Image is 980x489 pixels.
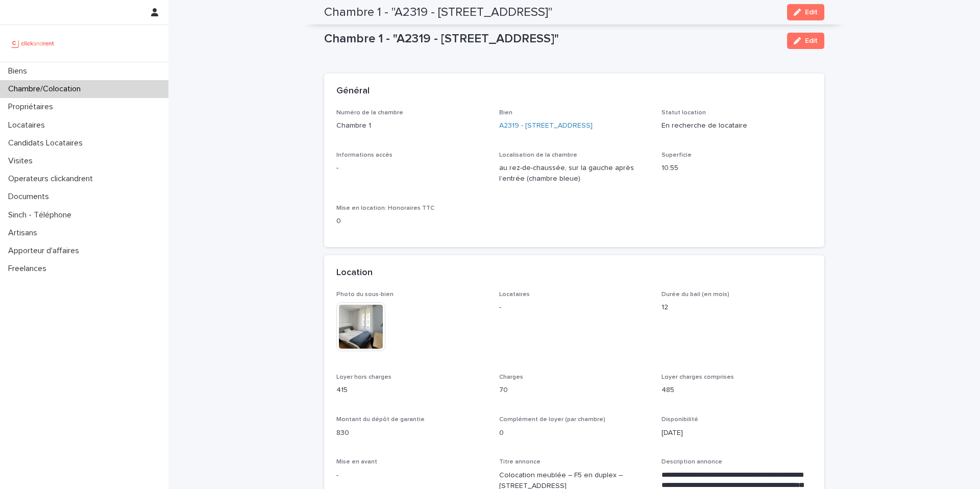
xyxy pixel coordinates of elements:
[4,102,61,112] p: Propriétaires
[4,138,91,148] p: Candidats Locataires
[499,163,650,184] p: au rez-de-chaussée, sur la gauche après l’entrée (chambre bleue)
[4,174,101,184] p: Operateurs clickandrent
[661,152,692,158] span: Superficie
[661,163,812,174] p: 10.55
[4,120,53,130] p: Locataires
[336,86,370,97] h2: Général
[805,9,818,16] span: Edit
[661,428,812,438] p: [DATE]
[787,4,824,20] button: Edit
[499,291,530,298] span: Locataires
[336,216,487,227] p: 0
[661,291,729,298] span: Durée du bail (en mois)
[324,5,552,20] h2: Chambre 1 - "A2319 - [STREET_ADDRESS]"
[4,84,89,94] p: Chambre/Colocation
[4,210,80,220] p: Sinch - Téléphone
[4,246,87,256] p: Apporteur d'affaires
[499,417,605,423] span: Complément de loyer (par chambre)
[661,110,706,116] span: Statut location
[336,205,434,211] span: Mise en location: Honoraires TTC
[499,385,650,396] p: 70
[4,228,45,238] p: Artisans
[336,163,487,174] p: -
[4,192,57,202] p: Documents
[8,33,58,54] img: UCB0brd3T0yccxBKYDjQ
[336,428,487,438] p: 830
[336,385,487,396] p: 415
[336,459,377,465] span: Mise en avant
[661,120,812,131] p: En recherche de locataire
[336,110,403,116] span: Numéro de la chambre
[336,152,393,158] span: Informations accès
[661,385,812,396] p: 485
[336,267,373,279] h2: Location
[805,37,818,44] span: Edit
[499,110,512,116] span: Bien
[499,459,541,465] span: Titre annonce
[324,32,779,46] p: Chambre 1 - "A2319 - [STREET_ADDRESS]"
[336,417,425,423] span: Montant du dépôt de garantie
[661,459,722,465] span: Description annonce
[4,156,41,166] p: Visites
[336,120,487,131] p: Chambre 1
[336,374,391,380] span: Loyer hors charges
[661,302,812,313] p: 12
[787,33,824,49] button: Edit
[336,291,394,298] span: Photo du sous-bien
[499,302,650,313] p: -
[661,417,698,423] span: Disponibilité
[499,428,650,438] p: 0
[4,264,55,274] p: Freelances
[4,66,35,76] p: Biens
[499,120,593,131] a: A2319 - [STREET_ADDRESS]
[499,374,523,380] span: Charges
[661,374,734,380] span: Loyer charges comprises
[499,152,577,158] span: Localisation de la chambre
[336,470,487,481] p: -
